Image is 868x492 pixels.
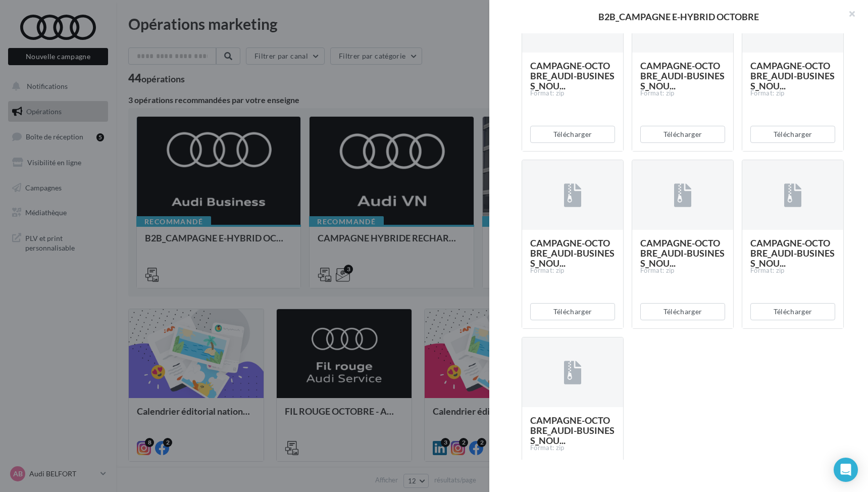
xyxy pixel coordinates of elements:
[530,266,615,275] div: Format: zip
[530,444,615,453] div: Format: zip
[640,60,725,91] span: CAMPAGNE-OCTOBRE_AUDI-BUSINESS_NOU...
[834,458,858,482] div: Open Intercom Messenger
[530,415,615,446] span: CAMPAGNE-OCTOBRE_AUDI-BUSINESS_NOU...
[750,89,835,98] div: Format: zip
[750,126,835,143] button: Télécharger
[530,89,615,98] div: Format: zip
[640,303,725,320] button: Télécharger
[640,126,725,143] button: Télécharger
[750,237,835,269] span: CAMPAGNE-OCTOBRE_AUDI-BUSINESS_NOU...
[505,12,852,21] div: B2B_CAMPAGNE E-HYBRID OCTOBRE
[640,89,725,98] div: Format: zip
[530,237,615,269] span: CAMPAGNE-OCTOBRE_AUDI-BUSINESS_NOU...
[530,126,615,143] button: Télécharger
[750,266,835,275] div: Format: zip
[640,237,725,269] span: CAMPAGNE-OCTOBRE_AUDI-BUSINESS_NOU...
[530,303,615,320] button: Télécharger
[640,266,725,275] div: Format: zip
[750,303,835,320] button: Télécharger
[530,60,615,91] span: CAMPAGNE-OCTOBRE_AUDI-BUSINESS_NOU...
[750,60,835,91] span: CAMPAGNE-OCTOBRE_AUDI-BUSINESS_NOU...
